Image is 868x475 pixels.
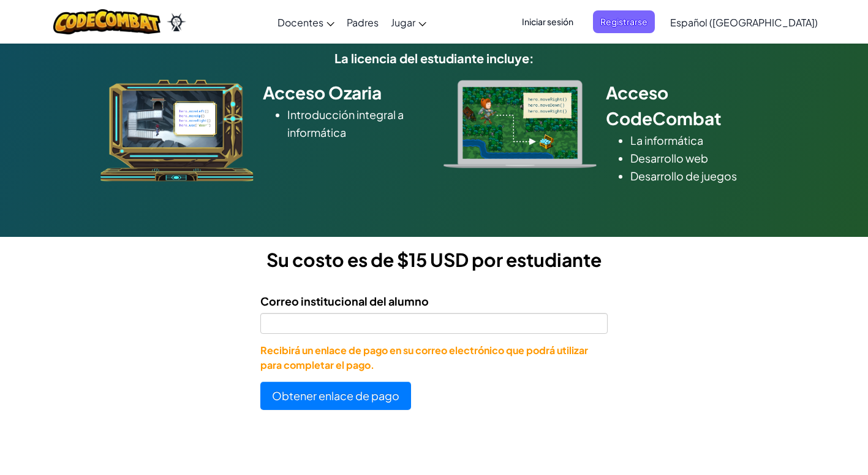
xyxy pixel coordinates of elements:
li: Desarrollo web [630,149,768,167]
span: Jugar [391,16,415,29]
button: Obtener enlace de pago [260,382,411,410]
h2: Acceso CodeCombat [606,80,768,131]
a: Español ([GEOGRAPHIC_DATA]) [664,6,824,39]
label: Correo institucional del alumno [260,292,429,310]
a: Padres [341,6,385,39]
button: Iniciar sesión [515,10,581,33]
li: Desarrollo de juegos [630,167,768,185]
span: Docentes [277,16,323,29]
a: Docentes [271,6,341,39]
img: Ozaria [167,13,186,31]
button: Registrarse [593,10,655,33]
li: La informática [630,131,768,149]
span: Español ([GEOGRAPHIC_DATA]) [670,16,818,29]
li: Introducción integral a informática [287,106,425,141]
img: type_real_code.png [443,80,597,168]
h2: Acceso Ozaria [263,80,425,106]
a: Jugar [385,6,432,39]
img: CodeCombat logo [53,9,160,34]
h5: La licencia del estudiante incluye: [97,48,771,68]
p: Recibirá un enlace de pago en su correo electrónico que podrá utilizar para completar el pago. [260,343,608,373]
img: ozaria_acodus.png [100,80,254,182]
